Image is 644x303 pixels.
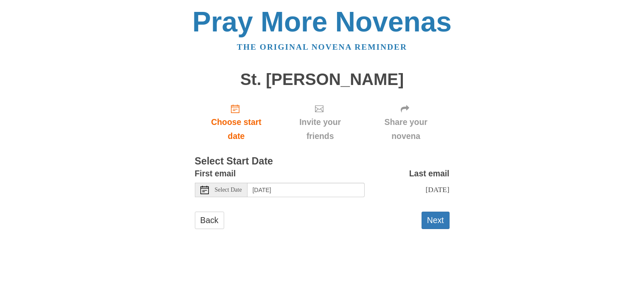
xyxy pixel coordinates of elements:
span: [DATE] [425,185,449,194]
h3: Select Start Date [195,156,450,167]
a: Pray More Novenas [192,6,452,37]
a: The original novena reminder [237,42,407,51]
h1: St. [PERSON_NAME] [195,71,450,89]
span: Select Date [215,187,242,193]
span: Choose start date [203,115,270,143]
span: Invite your friends [286,115,354,143]
div: Click "Next" to confirm your start date first. [278,97,362,147]
a: Back [195,212,224,229]
a: Choose start date [195,97,278,147]
div: Click "Next" to confirm your start date first. [363,97,450,147]
span: Share your novena [371,115,441,143]
label: First email [195,167,236,181]
button: Next [422,212,450,229]
label: Last email [409,167,450,181]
